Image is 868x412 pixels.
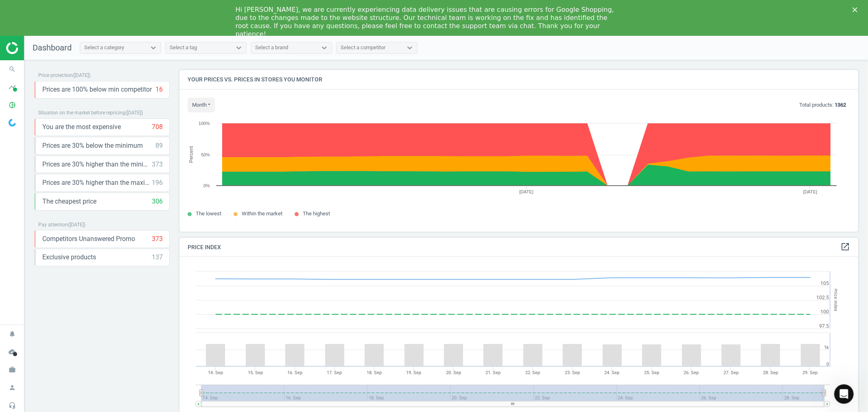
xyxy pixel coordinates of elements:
i: pie_chart_outlined [4,97,20,113]
span: You are the most expensive [42,123,121,131]
tspan: Price Index [833,289,838,311]
span: Within the market [242,210,282,217]
tspan: 21. Sep [485,370,501,375]
span: The highest [303,210,330,217]
text: 0 [826,362,829,367]
tspan: 16. Sep [287,370,302,375]
tspan: 26. Sep [684,370,699,375]
span: Prices are 30% higher than the maximal [42,178,152,187]
span: The lowest [196,210,221,217]
span: Prices are 30% higher than the minimum [42,160,152,169]
tspan: 24. Sep [605,370,620,375]
text: 105 [820,281,829,286]
tspan: 29. Sep [803,370,818,375]
div: 16 [155,85,163,94]
tspan: 18. Sep [367,370,382,375]
i: person [4,380,20,395]
img: wGWNvw8QSZomAAAAABJRU5ErkJggg== [9,119,16,127]
div: Hi [PERSON_NAME], we are currently experiencing data delivery issues that are causing errors for ... [236,6,620,38]
span: The cheapest price [42,197,96,206]
span: Competitors Unanswered Promo [42,234,135,243]
p: Total products: [799,101,846,109]
span: ( [DATE] ) [68,222,85,228]
div: 373 [152,160,163,169]
tspan: [DATE] [803,189,818,194]
text: 100 [820,309,829,315]
h4: Price Index [179,238,858,257]
tspan: Percent [188,146,194,163]
tspan: 25. Sep [644,370,659,375]
div: Select a brand [255,44,288,52]
div: 196 [152,178,163,187]
tspan: 23. Sep [565,370,580,375]
text: 50% [201,152,210,157]
span: Exclusive products [42,253,96,262]
div: Select a tag [170,44,197,52]
div: 137 [152,253,163,262]
i: timeline [4,79,20,95]
span: Situation on the market before repricing [38,110,125,116]
b: 1362 [835,102,846,108]
tspan: [DATE] [519,189,533,194]
button: month [188,98,215,112]
div: 306 [152,197,163,206]
i: search [4,61,20,77]
text: 0% [203,183,210,188]
div: 89 [155,141,163,150]
tspan: 14. Sep [208,370,223,375]
i: notifications [4,326,20,342]
tspan: 28. Sep [763,370,778,375]
tspan: 17. Sep [327,370,342,375]
tspan: 20. Sep [446,370,461,375]
tspan: 22. Sep [525,370,540,375]
span: ( [DATE] ) [73,72,90,78]
h4: Your prices vs. prices in stores you monitor [179,70,858,89]
a: open_in_new [840,242,850,252]
span: Price protection [38,72,73,78]
span: ( [DATE] ) [125,110,143,116]
tspan: 27. Sep [724,370,739,375]
span: Pay attention [38,222,68,228]
span: Prices are 100% below min competitor [42,85,152,94]
div: Select a competitor [341,44,385,52]
iframe: Intercom live chat [834,384,854,404]
i: cloud_done [4,344,20,359]
text: 102.5 [816,295,829,300]
div: 708 [152,123,163,131]
text: 97.5 [819,323,829,329]
tspan: 15. Sep [248,370,263,375]
i: work [4,362,20,377]
span: Prices are 30% below the minimum [42,141,143,150]
text: 1k [824,345,829,350]
img: ajHJNr6hYgQAAAAASUVORK5CYII= [6,42,64,54]
div: 373 [152,234,163,243]
div: Close [853,7,861,12]
span: Dashboard [33,43,72,53]
div: Select a category [84,44,124,52]
i: open_in_new [840,242,850,252]
tspan: 19. Sep [406,370,421,375]
text: 100% [199,121,210,126]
